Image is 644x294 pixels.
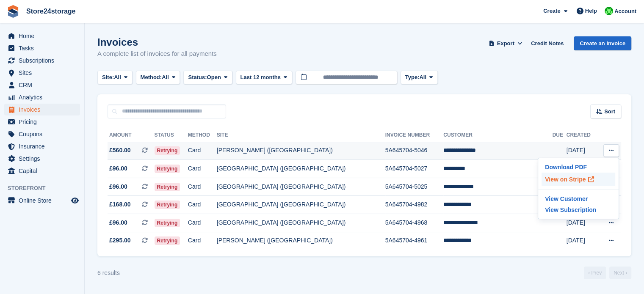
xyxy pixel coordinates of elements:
[405,73,420,82] span: Type:
[4,153,80,165] a: menu
[109,218,127,227] span: £96.00
[542,204,615,215] a: View Subscription
[155,129,188,142] th: Status
[19,140,69,152] span: Insurance
[19,30,69,42] span: Home
[109,236,131,245] span: £295.00
[419,73,426,82] span: All
[497,39,514,48] span: Export
[7,5,19,18] img: stora-icon-8386f47178a22dfd0bd8f6a31ec36ba5ce8667c1dd55bd0f319d3a0aa187defe.svg
[109,146,131,155] span: £560.00
[97,71,133,85] button: Site: All
[567,214,598,232] td: [DATE]
[443,129,552,142] th: Customer
[401,71,438,85] button: Type: All
[217,142,385,160] td: [PERSON_NAME] ([GEOGRAPHIC_DATA])
[155,236,180,245] span: Retrying
[19,116,69,128] span: Pricing
[605,7,613,15] img: Tracy Harper
[109,200,131,209] span: £168.00
[542,193,615,204] a: View Customer
[109,164,127,173] span: £96.00
[188,129,217,142] th: Method
[136,71,180,85] button: Method: All
[19,91,69,103] span: Analytics
[217,178,385,196] td: [GEOGRAPHIC_DATA] ([GEOGRAPHIC_DATA])
[4,195,80,206] a: menu
[183,71,232,85] button: Status: Open
[19,42,69,54] span: Tasks
[19,67,69,79] span: Sites
[4,91,80,103] a: menu
[584,267,606,279] a: Previous
[188,196,217,214] td: Card
[385,142,444,160] td: 5A645704-5046
[4,30,80,42] a: menu
[385,178,444,196] td: 5A645704-5025
[162,73,169,82] span: All
[19,104,69,115] span: Invoices
[217,160,385,178] td: [GEOGRAPHIC_DATA] ([GEOGRAPHIC_DATA])
[19,79,69,91] span: CRM
[4,42,80,54] a: menu
[542,162,615,173] a: Download PDF
[155,219,180,227] span: Retrying
[240,73,281,82] span: Last 12 months
[487,36,524,50] button: Export
[114,73,121,82] span: All
[385,129,444,142] th: Invoice Number
[8,184,84,192] span: Storefront
[528,36,567,50] a: Credit Notes
[217,214,385,232] td: [GEOGRAPHIC_DATA] ([GEOGRAPHIC_DATA])
[155,201,180,209] span: Retrying
[236,71,292,85] button: Last 12 months
[19,55,69,66] span: Subscriptions
[188,160,217,178] td: Card
[542,173,615,186] a: View on Stripe
[567,129,598,142] th: Created
[4,55,80,66] a: menu
[582,267,633,279] nav: Page
[97,49,217,59] p: A complete list of invoices for all payments
[19,153,69,165] span: Settings
[567,142,598,160] td: [DATE]
[188,232,217,250] td: Card
[188,214,217,232] td: Card
[155,165,180,173] span: Retrying
[385,232,444,250] td: 5A645704-4961
[188,178,217,196] td: Card
[4,116,80,128] a: menu
[188,73,207,82] span: Status:
[97,36,217,48] h1: Invoices
[4,128,80,140] a: menu
[385,160,444,178] td: 5A645704-5027
[614,7,636,16] span: Account
[97,269,120,278] div: 6 results
[109,182,127,191] span: £96.00
[553,129,567,142] th: Due
[609,267,631,279] a: Next
[217,196,385,214] td: [GEOGRAPHIC_DATA] ([GEOGRAPHIC_DATA])
[217,232,385,250] td: [PERSON_NAME] ([GEOGRAPHIC_DATA])
[604,107,615,116] span: Sort
[543,7,560,15] span: Create
[108,129,155,142] th: Amount
[567,232,598,250] td: [DATE]
[4,165,80,177] a: menu
[141,73,162,82] span: Method:
[385,214,444,232] td: 5A645704-4968
[4,140,80,152] a: menu
[19,128,69,140] span: Coupons
[4,67,80,79] a: menu
[188,142,217,160] td: Card
[70,195,80,206] a: Preview store
[385,196,444,214] td: 5A645704-4982
[23,4,79,18] a: Store24storage
[4,79,80,91] a: menu
[19,195,69,206] span: Online Store
[102,73,114,82] span: Site:
[4,104,80,115] a: menu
